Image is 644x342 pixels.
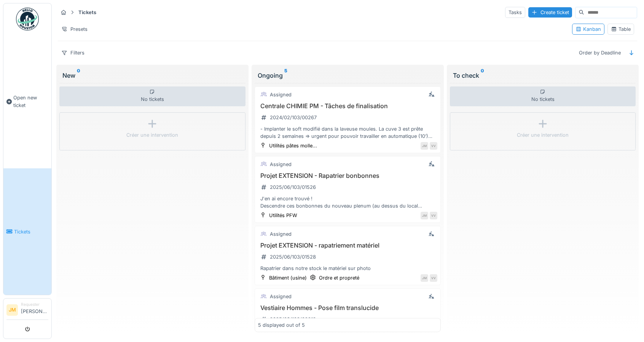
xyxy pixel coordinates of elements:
li: JM [6,304,18,316]
div: Créer une intervention [126,131,178,139]
strong: Tickets [75,9,99,16]
div: Assigned [270,230,292,238]
div: VV [430,274,437,282]
a: JM Requester[PERSON_NAME] [6,302,48,320]
div: Requester [21,302,48,307]
sup: 0 [481,71,484,80]
div: Order by Deadline [575,47,624,58]
div: JM [421,212,428,219]
div: Presets [58,24,91,35]
div: 5 displayed out of 5 [258,321,305,329]
div: Rapatrier dans notre stock le matériel sur photo [258,265,437,272]
h3: Vestiaire Hommes - Pose film translucide [258,304,437,312]
div: Ordre et propreté [319,274,359,281]
div: Ongoing [258,71,438,80]
div: Kanban [575,26,601,33]
sup: 0 [77,71,80,80]
div: Assigned [270,161,292,168]
div: 2025/06/103/01526 [270,184,316,191]
div: No tickets [450,86,636,106]
h3: Projet EXTENSION - Rapatrier bonbonnes [258,172,437,179]
div: 2025/09/103/02218 [270,316,316,323]
div: 2024/02/103/00267 [270,114,317,121]
img: Badge_color-CXgf-gQk.svg [16,8,39,30]
sup: 5 [284,71,287,80]
div: New [62,71,242,80]
div: Bâtiment (usine) [269,274,307,281]
div: Filters [58,47,88,58]
span: Tickets [14,228,48,235]
div: J'en ai encore trouvé ! Descendre ces bonbonnes du nouveau plenum (au dessus du local ressuyage, ... [258,195,437,209]
div: JM [421,142,428,150]
div: Créer une intervention [517,131,569,139]
h3: Projet EXTENSION - rapatriement matériel [258,242,437,249]
div: No tickets [59,86,245,106]
div: Table [611,26,631,33]
div: VV [430,212,437,219]
div: Tasks [505,7,525,18]
div: Assigned [270,91,292,98]
div: - Implanter le soft modifié dans la laveuse moules. La cuve 3 est prête depuis 2 semaines => urge... [258,125,437,140]
span: Open new ticket [13,94,48,109]
a: Open new ticket [3,35,51,168]
div: Create ticket [528,7,572,18]
div: JM [421,274,428,282]
div: To check [453,71,633,80]
div: Utilités pâtes molle... [269,142,317,149]
div: 2025/06/103/01528 [270,253,316,260]
li: [PERSON_NAME] [21,302,48,318]
h3: Centrale CHIMIE PM - Tâches de finalisation [258,102,437,110]
div: VV [430,142,437,150]
a: Tickets [3,168,51,295]
div: Assigned [270,293,292,300]
div: Utilités PFW [269,212,297,219]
